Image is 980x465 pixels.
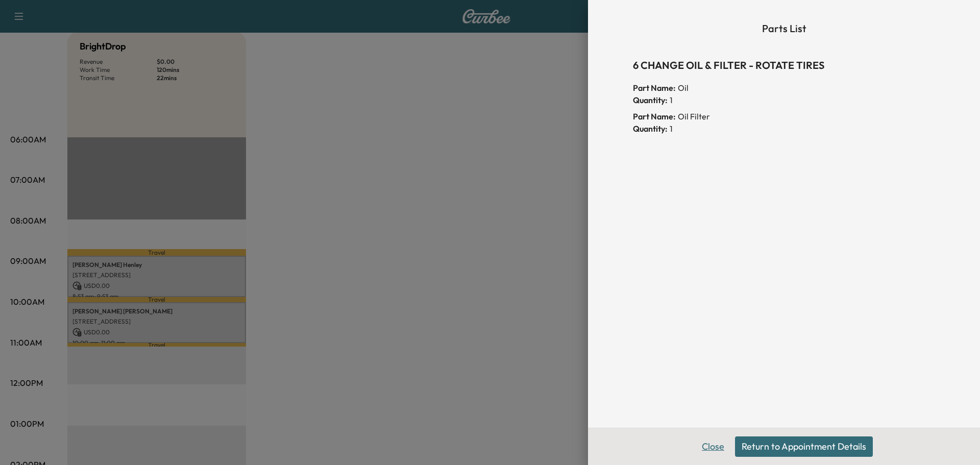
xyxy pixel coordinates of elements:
[633,57,935,74] h6: 6 CHANGE OIL & FILTER - ROTATE TIRES
[633,110,935,123] div: Oil Filter
[633,123,935,135] div: 1
[695,436,731,457] button: Close
[633,110,676,123] span: Part Name:
[633,20,935,37] h6: Parts List
[633,94,668,106] span: Quantity:
[633,94,935,106] div: 1
[633,82,935,94] div: Oil
[633,82,676,94] span: Part Name:
[735,436,873,457] button: Return to Appointment Details
[633,123,668,135] span: Quantity:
